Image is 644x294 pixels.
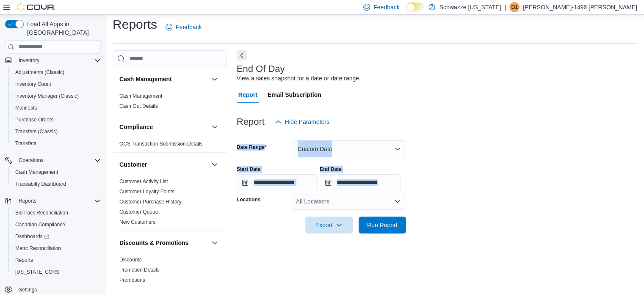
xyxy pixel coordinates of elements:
[12,138,40,148] a: Transfers
[119,93,162,99] span: Cash Management
[119,189,174,195] a: Customer Loyalty Points
[12,91,101,101] span: Inventory Manager (Classic)
[394,198,401,205] button: Open list of options
[176,23,202,31] span: Feedback
[119,209,158,215] span: Customer Queue
[119,123,153,131] h3: Compliance
[237,117,265,127] h3: Report
[19,57,39,64] span: Inventory
[8,254,104,266] button: Reports
[17,3,55,11] img: Cova
[12,79,55,89] a: Inventory Count
[12,103,101,113] span: Manifests
[12,208,101,218] span: BioTrack Reconciliation
[210,238,220,248] button: Discounts & Promotions
[119,256,142,263] span: Discounts
[12,115,57,125] a: Purchase Orders
[119,277,145,283] a: Promotions
[15,55,101,66] span: Inventory
[119,239,208,247] button: Discounts & Promotions
[119,188,174,195] span: Customer Loyalty Points
[8,166,104,178] button: Cash Management
[119,75,172,83] h3: Cash Management
[119,209,158,215] a: Customer Queue
[8,126,104,137] button: Transfers (Classic)
[113,255,227,289] div: Discounts & Promotions
[12,67,68,77] a: Adjustments (Classic)
[373,3,399,11] span: Feedback
[15,69,64,76] span: Adjustments (Classic)
[119,103,158,109] a: Cash Out Details
[12,220,101,230] span: Canadian Compliance
[15,169,58,176] span: Cash Management
[119,141,203,147] a: OCS Transaction Submission Details
[237,174,318,191] input: Press the down key to open a popover containing a calendar.
[12,243,64,253] a: Metrc Reconciliation
[12,179,101,189] span: Traceabilty Dashboard
[12,126,101,137] span: Transfers (Classic)
[119,160,208,169] button: Customer
[406,3,424,11] input: Dark Mode
[15,55,43,66] button: Inventory
[15,221,65,228] span: Canadian Compliance
[24,20,101,37] span: Load All Apps in [GEOGRAPHIC_DATA]
[320,166,342,173] label: End Date
[237,144,267,151] label: Date Range
[367,221,398,229] span: Run Report
[310,217,348,234] span: Export
[511,2,517,12] span: D1
[509,2,520,12] div: Danny-1496 Moreno
[15,128,58,135] span: Transfers (Classic)
[19,286,37,293] span: Settings
[119,257,142,263] a: Discounts
[237,166,261,173] label: Start Date
[271,113,333,130] button: Hide Parameters
[293,140,406,157] button: Custom Date
[19,198,36,204] span: Reports
[15,257,33,264] span: Reports
[12,255,36,265] a: Reports
[8,102,104,114] button: Manifests
[8,137,104,149] button: Transfers
[237,74,361,83] div: View a sales snapshot for a date or date range.
[113,16,157,33] h1: Reports
[119,178,168,185] span: Customer Activity List
[8,114,104,126] button: Purchase Orders
[2,195,104,207] button: Reports
[12,231,53,242] a: Dashboards
[15,181,66,187] span: Traceabilty Dashboard
[15,233,49,240] span: Dashboards
[119,93,162,99] a: Cash Management
[406,11,407,12] span: Dark Mode
[439,2,501,12] p: Schwazze [US_STATE]
[15,81,51,88] span: Inventory Count
[15,269,59,275] span: [US_STATE] CCRS
[119,103,158,110] span: Cash Out Details
[119,219,155,225] span: New Customers
[210,74,220,84] button: Cash Management
[8,90,104,102] button: Inventory Manager (Classic)
[119,179,168,184] a: Customer Activity List
[12,267,101,277] span: Washington CCRS
[237,196,261,203] label: Locations
[12,231,101,242] span: Dashboards
[8,178,104,190] button: Traceabilty Dashboard
[113,176,227,231] div: Customer
[210,159,220,170] button: Customer
[15,93,79,99] span: Inventory Manager (Classic)
[12,220,69,230] a: Canadian Compliance
[15,104,37,111] span: Manifests
[504,2,506,12] p: |
[12,126,61,137] a: Transfers (Classic)
[523,2,637,12] p: [PERSON_NAME]-1496 [PERSON_NAME]
[119,140,203,147] span: OCS Transaction Submission Details
[12,243,101,253] span: Metrc Reconciliation
[8,266,104,278] button: [US_STATE] CCRS
[15,140,36,147] span: Transfers
[8,78,104,90] button: Inventory Count
[119,123,208,131] button: Compliance
[119,239,188,247] h3: Discounts & Promotions
[12,91,82,101] a: Inventory Manager (Classic)
[15,155,101,165] span: Operations
[8,219,104,231] button: Canadian Compliance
